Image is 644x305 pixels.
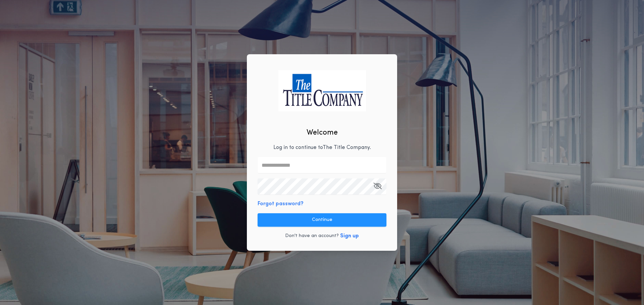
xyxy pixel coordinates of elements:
[285,233,339,239] p: Don't have an account?
[278,70,366,111] img: logo
[340,232,359,240] button: Sign up
[258,200,304,208] button: Forgot password?
[258,213,386,227] button: Continue
[273,144,371,152] p: Log in to continue to The Title Company .
[307,127,338,138] h2: Welcome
